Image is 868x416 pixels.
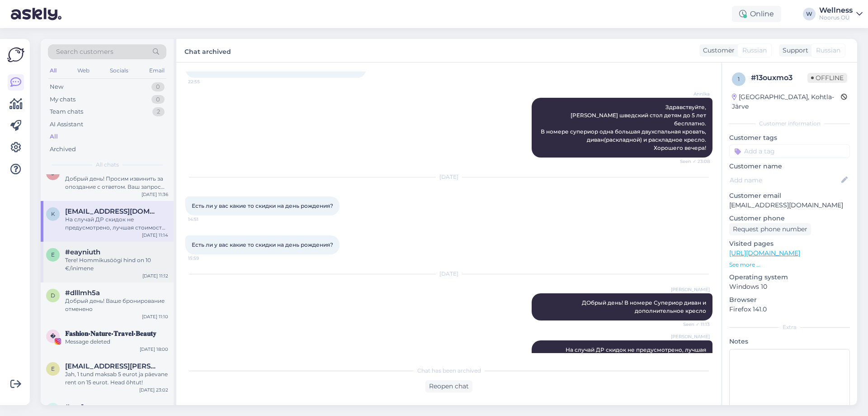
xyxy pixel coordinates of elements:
[142,191,168,198] div: [DATE] 11:36
[185,270,712,278] div: [DATE]
[51,210,55,217] span: k
[807,73,847,83] span: Offline
[819,7,853,14] div: Wellness
[65,248,100,256] span: #eayniuth
[51,365,55,372] span: e
[729,261,850,269] p: See more ...
[729,162,850,171] p: Customer name
[729,295,850,305] p: Browser
[751,72,807,83] div: # 13ouxmo3
[142,232,168,239] div: [DATE] 11:14
[730,175,840,185] input: Add name
[676,91,710,97] span: Annika
[566,346,708,361] span: На случай ДР скидок не предусмотрено, лучшая стоимость на сайте
[96,161,119,169] span: All chats
[108,65,130,77] div: Socials
[729,337,850,346] p: Notes
[65,362,159,370] span: etti.jane@gmail.com
[56,47,113,57] span: Search customers
[192,241,333,248] span: Есть ли у вас какие то скидки на день рождения?
[140,346,168,353] div: [DATE] 18:00
[151,82,165,91] div: 0
[671,333,710,340] span: [PERSON_NAME]
[819,14,853,21] div: Noorus OÜ
[7,46,24,63] img: Askly Logo
[50,132,58,141] div: All
[50,95,75,104] div: My chats
[50,145,76,154] div: Archived
[188,216,222,223] span: 14:51
[742,46,767,55] span: Russian
[779,46,808,55] div: Support
[729,214,850,223] p: Customer phone
[50,82,63,91] div: New
[816,46,840,55] span: Russian
[188,78,222,85] span: 22:55
[147,65,166,77] div: Email
[732,92,841,111] div: [GEOGRAPHIC_DATA], Kohtla-Järve
[51,251,55,258] span: e
[676,158,710,165] span: Seen ✓ 23:08
[729,120,850,128] div: Customer information
[425,380,472,392] div: Reopen chat
[65,403,103,411] span: #vru1gwey
[65,370,168,387] div: Jah, 1 tund maksab 5 eurot ja päevane rent on 15 eurot. Head õhtut!
[75,65,91,77] div: Web
[803,8,816,20] div: W
[729,323,850,331] div: Extra
[738,76,740,82] span: 1
[185,173,712,181] div: [DATE]
[65,207,159,215] span: katrinfox1986@gmail.com
[729,273,850,282] p: Operating system
[50,107,83,116] div: Team chats
[729,239,850,249] p: Visited pages
[729,201,850,210] p: [EMAIL_ADDRESS][DOMAIN_NAME]
[48,65,58,77] div: All
[139,387,168,393] div: [DATE] 23:02
[732,6,781,22] div: Online
[729,249,800,257] a: [URL][DOMAIN_NAME]
[65,297,168,313] div: Добрый день! Ваше бронирование отменено
[729,191,850,201] p: Customer email
[65,175,168,191] div: Добрый день! Просим извинить за опоздание с ответом. Ваш запрос еще актуален?
[65,215,168,232] div: На случай ДР скидок не предусмотрено, лучшая стоимость на сайте [URL][DOMAIN_NAME]
[699,46,735,55] div: Customer
[151,95,165,104] div: 0
[50,333,56,339] span: �
[188,255,222,262] span: 15:59
[65,338,168,346] div: Message deleted
[152,107,165,116] div: 2
[184,44,231,57] label: Chat archived
[65,289,100,297] span: #dlllmh5a
[142,273,168,279] div: [DATE] 11:12
[50,120,83,129] div: AI Assistant
[65,330,156,338] span: 𝐅𝐚𝐬𝐡𝐢𝐨𝐧•𝐍𝐚𝐭𝐮𝐫𝐞•𝐓𝐫𝐚𝐯𝐞𝐥•𝐁𝐞𝐚𝐮𝐭𝐲
[142,313,168,320] div: [DATE] 11:10
[729,144,850,158] input: Add a tag
[582,299,708,314] span: ДОбрый день! В номере Супериор диван и дополнительное кресло
[729,133,850,143] p: Customer tags
[51,292,55,299] span: d
[65,256,168,273] div: Tere! Hommikusöögi hind on 10 €/inimene
[729,223,811,235] div: Request phone number
[676,321,710,328] span: Seen ✓ 11:13
[729,305,850,314] p: Firefox 141.0
[819,7,863,21] a: WellnessNoorus OÜ
[671,286,710,293] span: [PERSON_NAME]
[192,202,333,209] span: Есть ли у вас какие то скидки на день рождения?
[417,367,481,375] span: Chat has been archived
[729,282,850,292] p: Windows 10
